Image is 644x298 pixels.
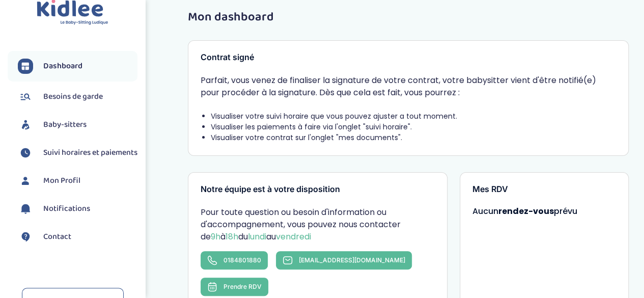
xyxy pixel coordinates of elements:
a: [EMAIL_ADDRESS][DOMAIN_NAME] [276,251,412,269]
a: Baby-sitters [18,117,137,132]
span: lundi [248,231,266,242]
span: 9h [211,231,220,242]
a: 0184801880 [201,251,268,269]
li: Visualiser votre contrat sur l'onglet "mes documents". [211,132,616,143]
h3: Notre équipe est à votre disposition [201,185,435,194]
img: profil.svg [18,173,33,188]
span: 18h [226,231,238,242]
a: Notifications [18,201,137,216]
a: Dashboard [18,59,137,74]
span: Aucun prévu [472,205,577,217]
span: [EMAIL_ADDRESS][DOMAIN_NAME] [299,256,405,264]
span: vendredi [276,231,311,242]
span: Mon Profil [43,175,80,187]
h3: Mes RDV [472,185,616,194]
a: Contact [18,229,137,245]
img: notification.svg [18,201,33,216]
img: suivihoraire.svg [18,145,33,160]
button: Prendre RDV [201,278,268,296]
a: Suivi horaires et paiements [18,145,137,160]
span: Dashboard [43,60,82,72]
a: Mon Profil [18,173,137,188]
span: Suivi horaires et paiements [43,147,137,159]
img: besoin.svg [18,89,33,104]
li: Visualiser votre suivi horaire que vous pouvez ajuster a tout moment. [211,111,616,122]
h1: Mon dashboard [188,11,629,24]
a: Besoins de garde [18,89,137,104]
strong: rendez-vous [498,205,554,217]
p: Parfait, vous venez de finaliser la signature de votre contrat, votre babysitter vient d'être not... [201,74,616,99]
span: Contact [43,231,71,243]
img: babysitters.svg [18,117,33,132]
li: Visualiser les paiements à faire via l'onglet "suivi horaire". [211,122,616,132]
img: contact.svg [18,229,33,245]
p: Pour toute question ou besoin d'information ou d'accompagnement, vous pouvez nous contacter de à ... [201,206,435,243]
img: dashboard.svg [18,59,33,74]
span: Prendre RDV [223,283,262,290]
span: Besoins de garde [43,91,103,103]
h3: Contrat signé [201,53,616,62]
span: 0184801880 [223,256,261,264]
span: Notifications [43,203,90,215]
span: Baby-sitters [43,119,87,131]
